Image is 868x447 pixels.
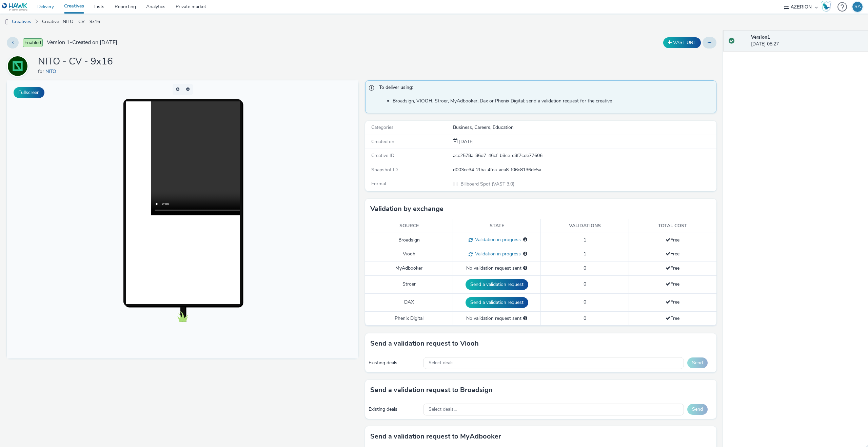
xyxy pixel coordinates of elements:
[3,19,10,25] img: dooh
[473,236,521,243] span: Validation in progress
[666,265,679,271] span: Free
[370,431,501,442] h3: Send a validation request to MyAdbooker
[39,14,103,30] a: Creative : NITO - CV - 9x16
[666,299,679,305] span: Free
[456,265,537,272] div: No validation request sent
[584,237,586,243] span: 1
[456,315,537,322] div: No validation request sent
[821,1,834,12] a: Hawk Academy
[370,338,479,349] h3: Send a validation request to Viooh
[365,247,453,261] td: Viooh
[453,219,541,233] th: State
[523,315,527,322] div: Please select a deal below and click on Send to send a validation request to Phenix Digital.
[365,261,453,275] td: MyAdbooker
[370,385,493,395] h3: Send a validation request to Broadsign
[14,87,44,98] button: Fullscreen
[453,167,716,173] div: d003ce34-2fba-4fea-aea8-f06c8136de5a
[369,406,420,413] div: Existing deals
[429,360,457,366] span: Select deals...
[687,357,708,368] button: Send
[584,265,586,271] span: 0
[371,152,394,159] span: Creative ID
[371,167,398,173] span: Snapshot ID
[379,84,710,93] span: To deliver using:
[370,204,443,214] h3: Validation by exchange
[365,311,453,325] td: Phenix Digital
[584,299,586,305] span: 0
[666,237,679,243] span: Free
[2,3,28,11] img: undefined Logo
[453,124,716,131] div: Business, Careers, Education
[541,219,629,233] th: Validations
[666,251,679,257] span: Free
[38,68,45,75] span: for
[429,407,457,412] span: Select deals...
[38,55,113,68] h1: NITO - CV - 9x16
[854,2,861,12] div: SA
[7,63,31,69] a: NITO
[751,34,770,40] strong: Version 1
[663,37,701,48] button: VAST URL
[473,251,521,257] span: Validation in progress
[371,180,387,187] span: Format
[23,38,43,47] span: Enabled
[8,56,27,76] img: NITO
[453,152,716,159] div: acc2578a-86d7-46cf-b8ce-c8f7cde77606
[629,219,716,233] th: Total cost
[821,1,831,12] img: Hawk Academy
[371,124,394,131] span: Categories
[584,251,586,257] span: 1
[523,265,527,272] div: Please select a deal below and click on Send to send a validation request to MyAdbooker.
[751,34,863,48] div: [DATE] 08:27
[584,315,586,322] span: 0
[584,281,586,287] span: 0
[666,281,679,287] span: Free
[393,98,713,104] li: Broadsign, VIOOH, Stroer, MyAdbooker, Dax or Phenix Digital: send a validation request for the cr...
[687,404,708,415] button: Send
[466,279,528,290] button: Send a validation request
[365,233,453,247] td: Broadsign
[460,181,514,187] span: Billboard Spot (VAST 3.0)
[458,138,474,145] div: Creation 13 August 2025, 08:27
[666,315,679,322] span: Free
[458,138,474,145] span: [DATE]
[365,219,453,233] th: Source
[662,37,703,48] div: Duplicate the creative as a VAST URL
[365,293,453,311] td: DAX
[369,359,420,366] div: Existing deals
[45,68,59,75] a: NITO
[466,297,528,308] button: Send a validation request
[371,138,394,145] span: Created on
[47,39,117,46] span: Version 1 - Created on [DATE]
[365,275,453,293] td: Stroer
